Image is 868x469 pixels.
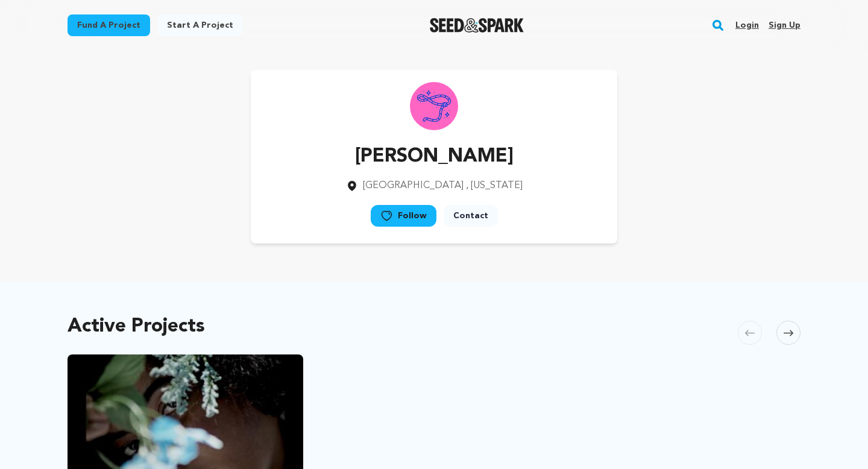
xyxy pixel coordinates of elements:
[735,16,759,35] a: Login
[444,205,498,227] a: Contact
[363,181,464,190] span: [GEOGRAPHIC_DATA]
[371,205,436,227] a: Follow
[346,142,523,171] p: [PERSON_NAME]
[68,14,150,36] a: Fund a project
[430,18,524,33] a: Seed&Spark Homepage
[466,181,523,190] span: , [US_STATE]
[68,318,205,335] h2: Active Projects
[410,82,458,130] img: https://seedandspark-static.s3.us-east-2.amazonaws.com/images/User/002/201/543/medium/b8ed615b153...
[157,14,243,36] a: Start a project
[430,18,524,33] img: Seed&Spark Logo Dark Mode
[769,16,800,35] a: Sign up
